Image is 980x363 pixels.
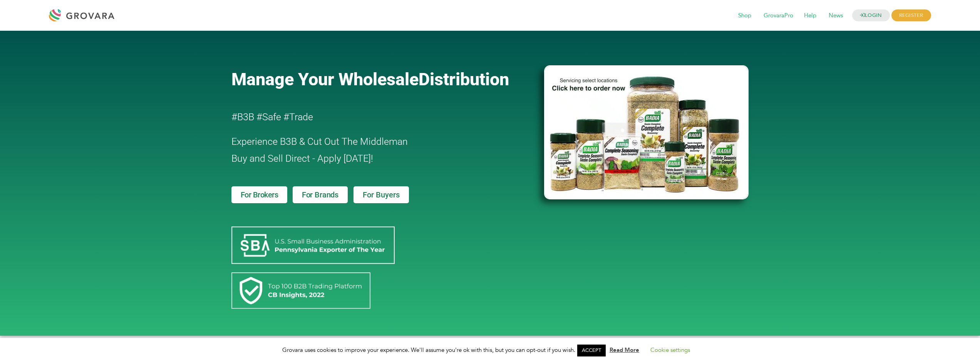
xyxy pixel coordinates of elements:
a: For Brands [293,186,348,203]
span: GrovaraPro [758,8,799,23]
span: Distribution [419,69,509,90]
a: Manage Your WholesaleDistribution [231,69,532,90]
a: Cookie settings [650,346,690,354]
span: Manage Your Wholesale [231,69,419,90]
a: For Brokers [231,186,288,203]
a: Help [799,12,822,20]
span: For Buyers [363,191,400,199]
span: Help [799,8,822,23]
a: ACCEPT [577,345,606,356]
span: Shop [733,8,757,23]
span: Grovara uses cookies to improve your experience. We'll assume you're ok with this, but you can op... [282,346,698,354]
span: For Brokers [241,191,278,199]
span: REGISTER [891,10,931,22]
a: For Buyers [353,186,409,203]
a: LOGIN [852,10,890,22]
span: Experience B3B & Cut Out The Middleman [231,136,408,147]
span: News [823,8,848,23]
h2: #B3B #Safe #Trade [231,109,500,126]
span: Buy and Sell Direct - Apply [DATE]! [231,153,373,164]
span: For Brands [302,191,338,199]
a: News [823,12,848,20]
a: GrovaraPro [758,12,799,20]
a: Shop [733,12,757,20]
a: Read More [610,346,639,354]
